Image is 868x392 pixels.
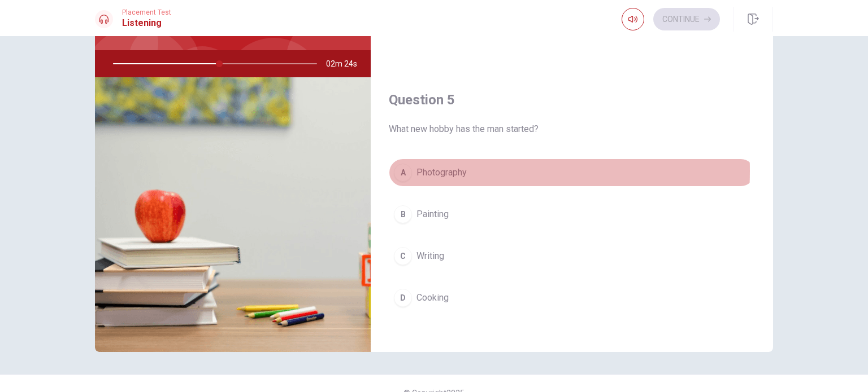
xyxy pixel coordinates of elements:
[416,291,449,305] span: Cooking
[389,284,755,312] button: DCooking
[389,91,755,109] h4: Question 5
[416,166,467,179] span: Photography
[389,122,755,136] span: What new hobby has the man started?
[394,289,412,307] div: D
[389,200,755,228] button: BPainting
[394,205,412,223] div: B
[326,50,366,77] span: 02m 24s
[389,242,755,270] button: CWriting
[389,158,755,187] button: APhotography
[394,164,412,182] div: A
[95,77,371,352] img: Talking About a New Hobby
[122,8,171,16] span: Placement Test
[394,247,412,265] div: C
[416,249,444,263] span: Writing
[122,16,171,30] h1: Listening
[416,208,449,221] span: Painting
